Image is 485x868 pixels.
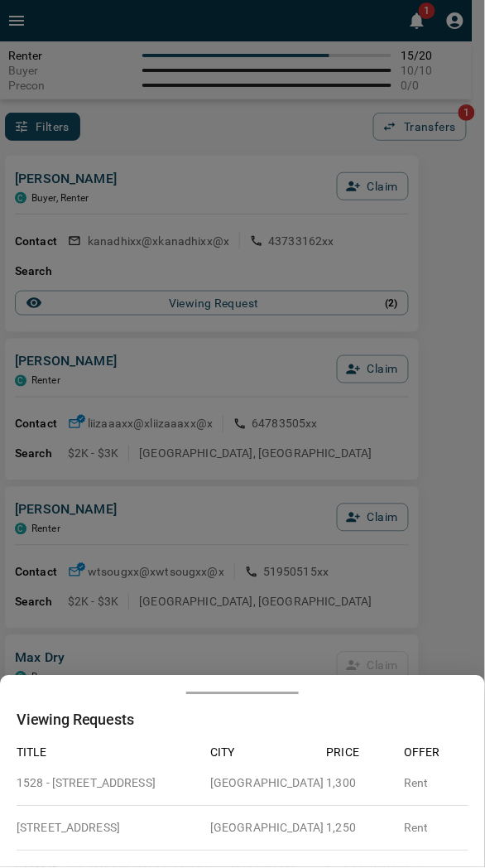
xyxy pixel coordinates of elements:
[327,820,391,837] p: 1,250
[404,820,468,837] p: Rent
[17,711,468,730] h2: Viewing Requests
[17,820,197,837] p: [STREET_ADDRESS]
[327,745,391,762] p: Price
[210,745,314,762] p: City
[404,745,468,762] p: Offer
[17,775,197,793] p: 1528 - [STREET_ADDRESS]
[17,745,197,762] p: Title
[210,775,314,793] p: [GEOGRAPHIC_DATA]
[404,775,468,793] p: Rent
[327,775,391,793] p: 1,300
[210,820,314,837] p: [GEOGRAPHIC_DATA]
